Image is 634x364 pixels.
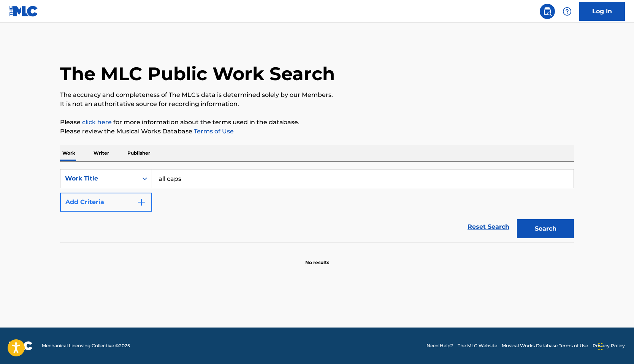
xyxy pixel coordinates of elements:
div: Work Title [65,174,133,183]
p: It is not an authoritative source for recording information. [60,100,574,109]
a: Privacy Policy [593,342,625,349]
p: Writer [91,145,111,161]
div: Drag [598,335,603,358]
p: The accuracy and completeness of The MLC's data is determined solely by our Members. [60,90,574,100]
a: click here [82,119,112,126]
button: Search [517,219,574,238]
div: Help [560,4,575,19]
span: Mechanical Licensing Collective © 2025 [42,342,130,349]
a: Musical Works Database Terms of Use [502,342,588,349]
img: MLC Logo [9,6,38,17]
button: Add Criteria [60,193,152,212]
a: Public Search [540,4,555,19]
a: Need Help? [426,342,453,349]
p: No results [305,250,329,266]
p: Work [60,145,78,161]
img: help [563,7,572,16]
form: Search Form [60,169,574,242]
h1: The MLC Public Work Search [60,62,335,85]
a: Reset Search [464,218,513,235]
a: Terms of Use [192,128,234,135]
img: 9d2ae6d4665cec9f34b9.svg [137,198,146,207]
p: Publisher [125,145,152,161]
img: logo [9,341,33,350]
iframe: Chat Widget [596,328,634,364]
a: The MLC Website [458,342,497,349]
a: Log In [579,2,625,21]
p: Please for more information about the terms used in the database. [60,118,574,127]
p: Please review the Musical Works Database [60,127,574,136]
img: search [543,7,552,16]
